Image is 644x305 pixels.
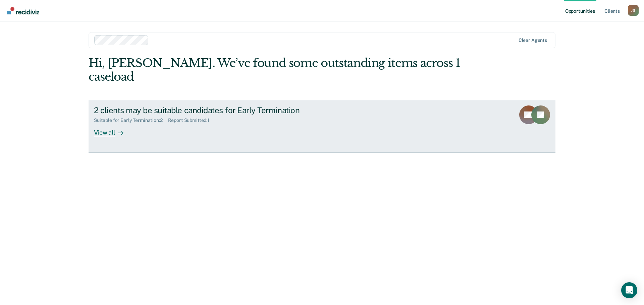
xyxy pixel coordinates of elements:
a: 2 clients may be suitable candidates for Early TerminationSuitable for Early Termination:2Report ... [89,100,555,153]
div: 2 clients may be suitable candidates for Early Termination [94,105,329,115]
div: J S [628,5,639,16]
div: Report Submitted : 1 [168,118,215,123]
div: Suitable for Early Termination : 2 [94,118,168,123]
div: Open Intercom Messenger [621,282,637,298]
button: Profile dropdown button [628,5,639,16]
img: Recidiviz [7,7,39,14]
div: View all [94,123,131,136]
div: Clear agents [519,37,547,43]
div: Hi, [PERSON_NAME]. We’ve found some outstanding items across 1 caseload [89,56,462,84]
